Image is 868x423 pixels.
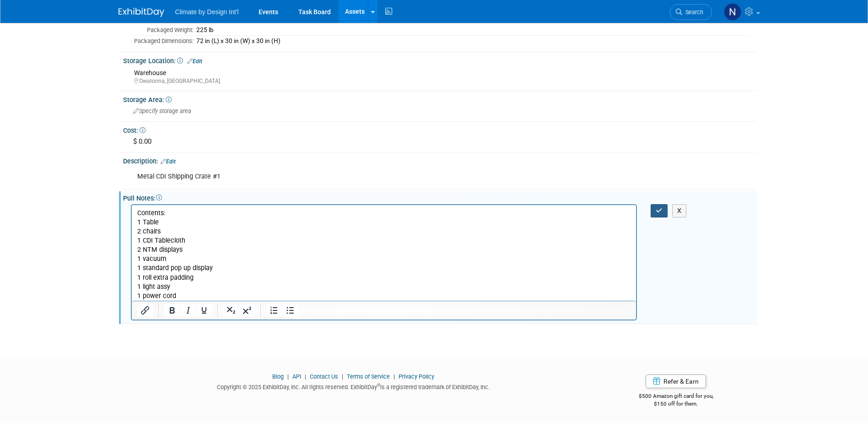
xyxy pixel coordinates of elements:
td: Packaged Dimensions: [134,36,194,46]
button: Insert/edit link [137,304,153,317]
div: 225 lb [196,26,750,34]
div: Metal CDI Shipping Crate #1 [131,168,637,186]
button: Subscript [223,304,239,317]
span: | [302,373,308,380]
div: Storage Location: [123,54,757,66]
button: X [672,204,687,217]
button: Underline [196,304,212,317]
div: $ 0.00 [130,135,750,149]
a: Refer & Earn [646,374,706,388]
td: Packaged Weight: [134,25,194,35]
div: 72 in (L) x 30 in (W) x 30 in (H) [196,37,750,45]
iframe: Rich Text Area [132,205,636,301]
div: $150 off for them. [602,400,750,408]
button: Superscript [239,304,255,317]
div: Pull Notes: [123,191,757,203]
sup: ® [377,383,380,388]
button: Numbered list [266,304,282,317]
img: Neil Tamppari [724,3,741,21]
span: Storage Area: [123,96,172,103]
a: Contact Us [310,373,338,380]
span: Climate by Design Int'l [175,8,239,16]
div: Cost: [123,124,757,135]
div: Owatonna, [GEOGRAPHIC_DATA] [134,77,750,85]
span: Specify storage area [133,108,191,114]
span: Warehouse [134,69,166,76]
button: Italic [180,304,196,317]
button: Bullet list [282,304,298,317]
a: Edit [161,158,176,165]
button: Bold [164,304,180,317]
a: API [292,373,301,380]
a: Search [670,4,712,20]
span: Search [682,9,703,16]
a: Privacy Policy [399,373,434,380]
span: | [391,373,397,380]
span: | [285,373,291,380]
a: Edit [187,58,202,65]
span: | [340,373,345,380]
img: ExhibitDay [119,8,164,17]
div: Description: [123,154,757,166]
div: $500 Amazon gift card for you, [602,386,750,407]
div: Copyright © 2025 ExhibitDay, Inc. All rights reserved. ExhibitDay is a registered trademark of Ex... [119,381,589,391]
a: Terms of Service [347,373,390,380]
a: Blog [272,373,284,380]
